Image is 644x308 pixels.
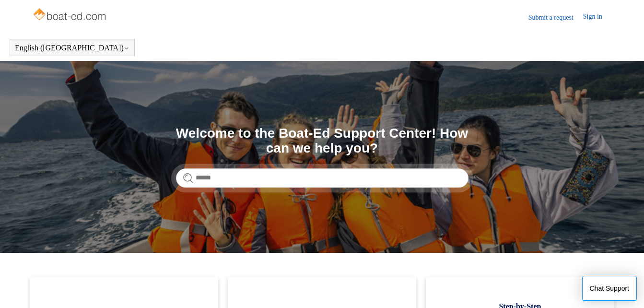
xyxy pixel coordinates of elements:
[15,44,129,52] button: English ([GEOGRAPHIC_DATA])
[528,12,583,23] a: Submit a request
[176,168,468,188] input: Search
[582,276,637,301] button: Chat Support
[176,126,468,156] h1: Welcome to the Boat-Ed Support Center! How can we help you?
[583,12,612,23] a: Sign in
[32,6,108,25] img: Boat-Ed Help Center home page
